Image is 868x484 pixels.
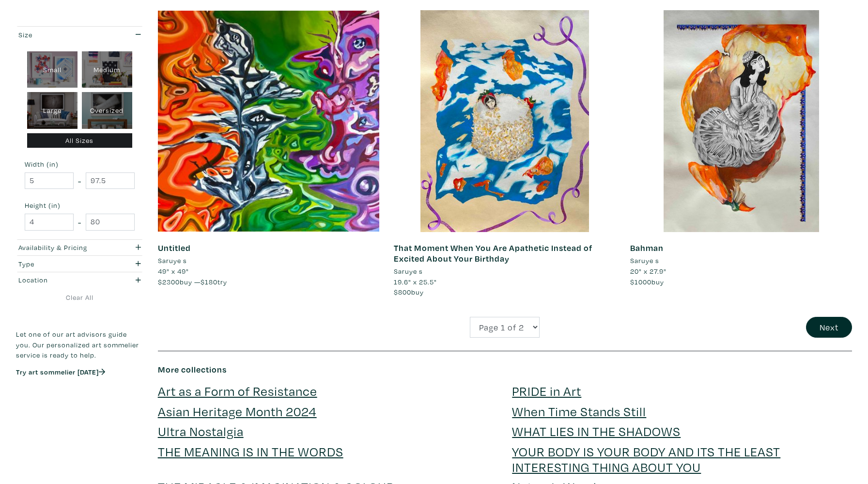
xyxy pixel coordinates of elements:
span: $1000 [630,277,651,286]
a: When Time Stands Still [512,403,646,420]
a: WHAT LIES IN THE SHADOWS [512,422,681,439]
a: THE MEANING IS IN THE WORDS [158,443,343,460]
div: Small [27,51,77,88]
a: Saruye s [630,255,852,266]
button: Location [16,272,143,288]
div: Large [27,92,77,129]
a: Ultra Nostalgia [158,422,244,439]
p: Let one of our art advisors guide you. Our personalized art sommelier service is ready to help. [16,329,143,360]
div: Oversized [82,92,132,129]
button: Next [806,317,852,338]
a: Saruye s [158,255,380,266]
li: Saruye s [158,255,187,266]
div: Size [18,30,107,40]
span: buy [394,287,424,297]
span: 19.6" x 25.5" [394,277,437,286]
a: That Moment When You Are Apathetic Instead of Excited About Your Birthday [394,242,592,264]
span: buy [630,277,664,286]
div: Type [18,259,107,269]
button: Size [16,27,143,43]
span: $800 [394,287,411,297]
div: Location [18,275,107,285]
button: Type [16,256,143,272]
a: Asian Heritage Month 2024 [158,403,317,420]
span: - [78,174,81,187]
span: - [78,216,81,229]
li: Saruye s [394,266,423,277]
a: YOUR BODY IS YOUR BODY AND ITS THE LEAST INTERESTING THING ABOUT YOU [512,443,780,475]
a: Try art sommelier [DATE] [16,367,105,376]
a: Bahman [630,242,664,253]
span: $2300 [158,277,180,286]
span: 49" x 49" [158,266,189,276]
iframe: Customer reviews powered by Trustpilot [16,387,143,407]
div: Availability & Pricing [18,242,107,253]
a: Clear All [16,292,143,303]
li: Saruye s [630,255,659,266]
a: Art as a Form of Resistance [158,382,317,399]
h6: More collections [158,364,852,375]
span: $180 [201,277,217,286]
span: 20" x 27.9" [630,266,666,276]
a: PRIDE in Art [512,382,581,399]
div: Medium [82,51,132,88]
small: Width (in) [25,161,135,168]
small: Height (in) [25,202,135,209]
div: All Sizes [27,133,133,148]
a: Untitled [158,242,191,253]
button: Availability & Pricing [16,240,143,256]
a: Saruye s [394,266,616,277]
span: buy — try [158,277,227,286]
